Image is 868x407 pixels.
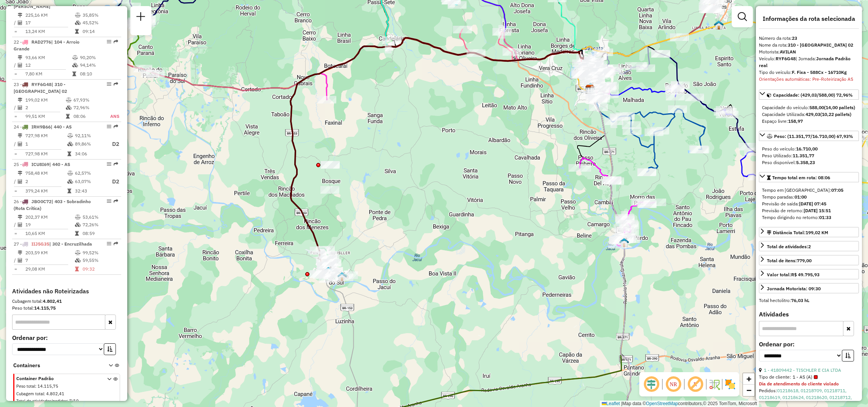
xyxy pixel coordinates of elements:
strong: AVILAN [780,49,796,55]
td: / [14,139,17,149]
i: Tempo total em rota [67,152,71,156]
div: Total de itens: [767,257,812,264]
h4: Atividades não Roteirizadas [12,288,121,295]
span: 4.802,41 [46,391,64,396]
td: 202,37 KM [25,213,75,221]
span: Containers [13,362,99,369]
td: 08:10 [80,70,118,78]
td: 1 [25,139,67,149]
i: Distância Total [18,13,22,17]
td: 727,98 KM [25,150,67,158]
i: Distância Total [18,215,22,219]
div: Tempo dirigindo no retorno: [762,214,856,221]
a: Nova sessão e pesquisa [133,9,148,26]
div: Peso total: [12,305,121,312]
strong: 5.358,23 [796,160,815,165]
td: = [14,28,17,35]
em: Rota exportada [114,82,118,86]
i: Distância Total [18,55,22,60]
div: Valor total: [767,271,820,278]
span: 25 - [14,161,70,167]
td: 29,08 KM [25,265,75,273]
span: 14.115,75 [37,384,58,389]
span: 22 - [14,39,80,52]
strong: 01:33 [819,214,831,220]
span: ICU8I69 [31,161,49,167]
div: Tipo de cliente: [759,374,859,380]
span: + [746,374,751,384]
td: / [14,257,17,264]
span: 26 - [14,199,91,211]
i: Total de Atividades [18,179,22,184]
td: 62,57% [75,169,105,177]
td: 72,96% [73,104,102,111]
div: Peso: (11.351,77/16.710,00) 67,93% [759,142,859,169]
span: IIJ5G35 [31,241,49,247]
td: 94,14% [80,61,118,69]
td: 17 [25,19,75,27]
td: / [14,177,17,186]
div: Map data © contributors,© 2025 TomTom, Microsoft [600,401,759,407]
label: Ordenar por: [12,333,121,342]
i: Tempo total em rota [75,267,79,271]
span: Capacidade: (429,03/588,00) 72,96% [773,92,853,98]
i: Distância Total [18,98,22,102]
span: Container Padrão [16,375,98,382]
em: Rota exportada [114,241,118,246]
span: Ocultar deslocamento [642,375,660,393]
i: % de utilização do peso [72,55,78,60]
h4: Atividades [759,311,859,318]
td: = [14,150,17,158]
i: Tempo total em rota [67,189,71,193]
a: Total de itens:779,00 [759,255,859,265]
td: 99,51 KM [25,113,66,120]
span: | [621,401,622,406]
div: Tempo total em rota: 08:06 [759,184,859,224]
div: Peso disponível: [762,159,856,166]
i: Total de Atividades [18,20,22,25]
a: Jornada Motorista: 09:30 [759,283,859,293]
a: Capacidade: (429,03/588,00) 72,96% [759,89,859,100]
td: 13,24 KM [25,28,75,35]
div: Atividade não roteirizada - ANTONIO ORLANDO VARG [320,186,339,194]
td: = [14,265,17,273]
td: 2 [25,177,67,186]
td: / [14,221,17,229]
strong: 158,97 [788,118,803,124]
span: : [44,391,45,396]
i: Total de Atividades [18,142,22,146]
em: Rota exportada [114,199,118,203]
div: Orientações automáticas: Pre-Roteirização AS [759,76,859,83]
td: 199,02 KM [25,96,66,104]
td: 7 [25,257,75,264]
span: Total de atividades/pedidos [16,398,67,404]
img: CDD Santa Cruz do Sul [585,85,595,94]
td: 379,24 KM [25,187,67,195]
td: 09:14 [82,28,118,35]
div: Tempo em [GEOGRAPHIC_DATA]: [762,187,856,194]
div: Capacidade Utilizada: [762,111,856,118]
span: 1 - AS (A) [793,374,818,380]
div: Atividade não roteirizada - GINASIO DE ESPORTES [310,270,329,278]
span: Cubagem total [16,391,44,396]
div: Distância Total: [767,229,828,236]
em: Opções [107,162,111,166]
em: Opções [107,241,111,246]
td: 12 [25,61,72,69]
i: % de utilização da cubagem [67,179,73,184]
td: 92,11% [75,132,105,139]
a: OpenStreetMap [646,401,678,406]
em: Rota exportada [114,124,118,129]
a: 1 - 41809442 - TISCHLER E CIA LTDA [764,367,841,373]
td: / [14,104,17,111]
span: 24 - [14,124,72,130]
a: Zoom out [743,385,754,396]
em: Opções [107,199,111,203]
span: | 302 - Encruzilhada [49,241,92,247]
td: = [14,113,17,120]
td: 67,93% [73,96,102,104]
span: | 440 - AS [51,124,72,130]
i: % de utilização da cubagem [75,258,81,263]
img: Exibir/Ocultar setores [724,378,736,390]
i: Total de Atividades [18,258,22,263]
